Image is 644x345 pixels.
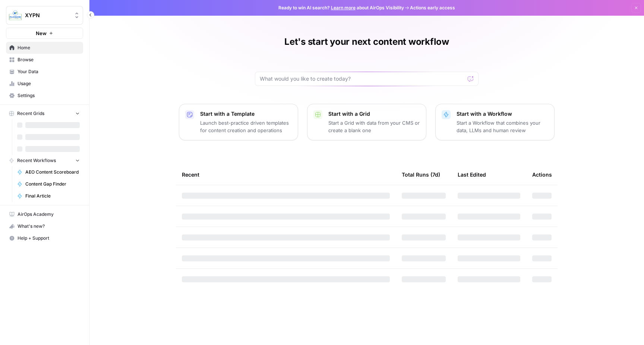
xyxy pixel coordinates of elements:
[6,28,83,39] button: New
[410,4,455,11] span: Actions early access
[260,75,465,83] input: What would you like to create today?
[331,5,356,10] a: Learn more
[6,78,83,90] a: Usage
[6,66,83,78] a: Your Data
[457,119,548,134] p: Start a Workflow that combines your data, LLMs and human review
[328,119,420,134] p: Start a Grid with data from your CMS or create a blank one
[6,90,83,102] a: Settings
[18,92,80,99] span: Settings
[6,208,83,220] a: AirOps Academy
[6,42,83,54] a: Home
[17,110,44,117] span: Recent Grids
[6,155,83,166] button: Recent Workflows
[18,211,80,218] span: AirOps Academy
[25,193,80,199] span: Final Article
[17,157,56,164] span: Recent Workflows
[14,190,83,202] a: Final Article
[25,169,80,175] span: AEO Content Scoreboard
[18,56,80,63] span: Browse
[328,110,420,118] p: Start with a Grid
[458,164,486,185] div: Last Edited
[307,104,426,140] button: Start with a GridStart a Grid with data from your CMS or create a blank one
[278,4,404,11] span: Ready to win AI search? about AirOps Visibility
[435,104,555,140] button: Start with a WorkflowStart a Workflow that combines your data, LLMs and human review
[6,221,83,232] div: What's new?
[18,68,80,75] span: Your Data
[284,36,449,48] h1: Let's start your next content workflow
[6,108,83,119] button: Recent Grids
[6,6,83,25] button: Workspace: XYPN
[6,54,83,66] a: Browse
[457,110,548,118] p: Start with a Workflow
[200,110,292,118] p: Start with a Template
[18,235,80,242] span: Help + Support
[6,220,83,232] button: What's new?
[6,232,83,244] button: Help + Support
[25,12,70,19] span: XYPN
[14,166,83,178] a: AEO Content Scoreboard
[182,164,390,185] div: Recent
[200,119,292,134] p: Launch best-practice driven templates for content creation and operations
[14,178,83,190] a: Content Gap Finder
[18,80,80,87] span: Usage
[18,44,80,51] span: Home
[36,29,47,37] span: New
[402,164,440,185] div: Total Runs (7d)
[9,9,22,22] img: XYPN Logo
[25,181,80,187] span: Content Gap Finder
[532,164,552,185] div: Actions
[179,104,298,140] button: Start with a TemplateLaunch best-practice driven templates for content creation and operations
